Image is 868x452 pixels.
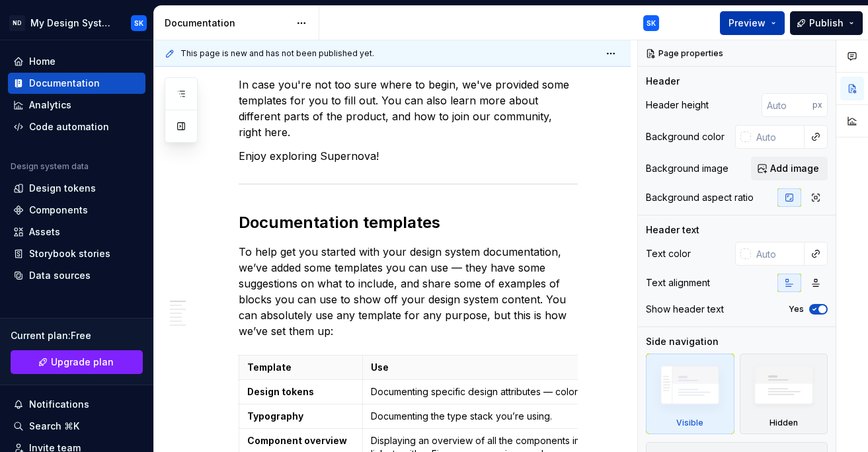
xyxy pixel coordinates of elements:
[646,130,725,143] div: Background color
[8,416,145,437] button: Search ⌘K
[371,385,705,398] p: Documenting specific design attributes — colors, shadows, radii, and so on.
[8,178,145,199] a: Design tokens
[751,157,828,180] button: Add image
[29,269,91,282] div: Data sources
[247,410,303,422] strong: Typography
[29,98,71,112] div: Analytics
[29,77,100,90] div: Documentation
[646,75,680,88] div: Header
[180,48,374,59] span: This page is new and has not been published yet.
[740,354,828,434] div: Hidden
[646,98,709,112] div: Header height
[29,420,79,433] div: Search ⌘K
[8,116,145,137] a: Code automation
[29,120,109,133] div: Code automation
[11,329,143,342] div: Current plan : Free
[646,276,710,289] div: Text alignment
[646,191,754,204] div: Background aspect ratio
[29,182,96,195] div: Design tokens
[646,223,699,237] div: Header text
[29,398,89,411] div: Notifications
[751,242,805,266] input: Auto
[729,17,766,30] span: Preview
[9,15,25,31] div: ND
[371,410,705,423] p: Documenting the type stack you’re using.
[134,18,143,28] div: SK
[247,361,354,374] p: Template
[165,17,290,30] div: Documentation
[11,350,143,374] button: Upgrade plan
[8,243,145,264] a: Storybook stories
[812,100,822,110] p: px
[239,77,578,140] p: In case you're not too sure where to begin, we've provided some templates for you to fill out. Yo...
[29,204,88,217] div: Components
[646,303,724,316] div: Show header text
[790,11,863,35] button: Publish
[239,244,578,339] p: To help get you started with your design system documentation, we’ve added some templates you can...
[371,361,705,374] p: Use
[8,265,145,286] a: Data sources
[646,354,734,434] div: Visible
[751,125,805,149] input: Auto
[8,394,145,415] button: Notifications
[789,304,804,315] label: Yes
[646,335,719,348] div: Side navigation
[11,161,89,172] div: Design system data
[647,18,656,28] div: SK
[769,418,798,428] div: Hidden
[762,93,812,117] input: Auto
[247,386,314,397] strong: Design tokens
[646,247,691,260] div: Text color
[8,51,145,72] a: Home
[29,247,110,260] div: Storybook stories
[8,73,145,94] a: Documentation
[3,9,151,37] button: NDMy Design SystemSK
[809,17,844,30] span: Publish
[676,418,703,428] div: Visible
[247,435,347,446] strong: Component overview
[770,162,819,175] span: Add image
[239,148,578,164] p: Enjoy exploring Supernova!
[8,200,145,221] a: Components
[8,221,145,243] a: Assets
[29,55,56,68] div: Home
[646,162,729,175] div: Background image
[239,212,578,233] h2: Documentation templates
[51,356,114,369] span: Upgrade plan
[8,94,145,116] a: Analytics
[720,11,785,35] button: Preview
[30,17,115,30] div: My Design System
[29,225,60,239] div: Assets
